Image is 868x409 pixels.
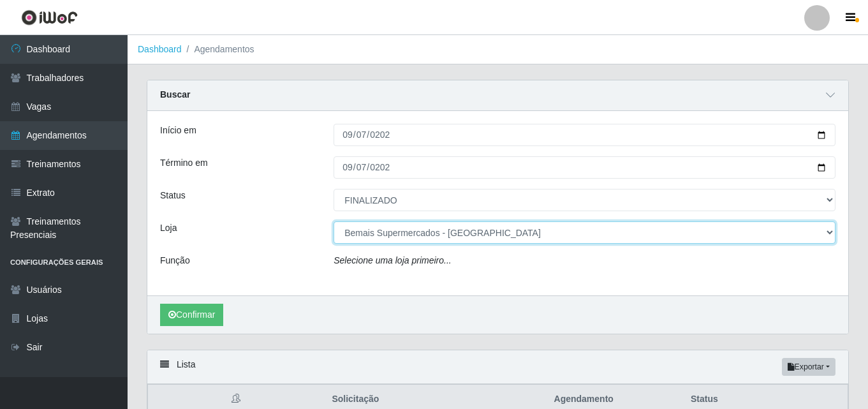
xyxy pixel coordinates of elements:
[334,124,835,146] input: 00/00/0000
[160,304,223,326] button: Confirmar
[21,10,78,26] img: CoreUI Logo
[160,124,196,137] label: Início em
[147,350,848,384] div: Lista
[128,35,868,64] nav: breadcrumb
[160,221,177,235] label: Loja
[160,254,190,267] label: Função
[782,358,835,376] button: Exportar
[182,43,254,56] li: Agendamentos
[160,189,186,202] label: Status
[160,89,190,100] strong: Buscar
[334,255,451,265] i: Selecione uma loja primeiro...
[138,44,182,54] a: Dashboard
[334,156,835,179] input: 00/00/0000
[160,156,208,170] label: Término em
